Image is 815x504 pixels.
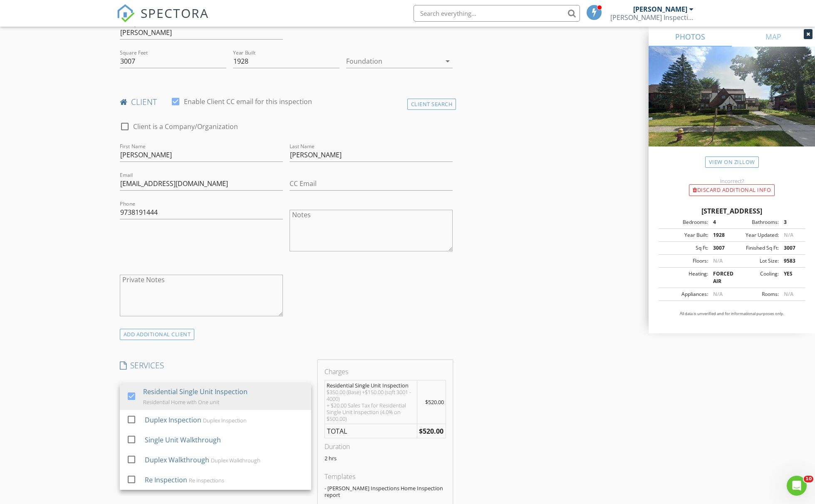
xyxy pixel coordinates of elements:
div: Templates [325,472,446,482]
span: 10 [804,476,813,482]
div: ADD ADDITIONAL client [120,329,195,340]
iframe: Intercom live chat [787,476,807,496]
a: SPECTORA [116,11,209,29]
p: 2 hrs [325,455,446,462]
div: YES [779,270,803,285]
div: [PERSON_NAME] [633,5,687,13]
div: Bathrooms: [732,218,779,226]
div: Incorrect? [649,178,815,184]
div: Heating: [661,270,708,285]
div: Duplex Inspection [203,417,246,424]
div: Discard Additional info [689,184,775,196]
div: Lot Size: [732,257,779,265]
div: Floors: [661,257,708,265]
div: 3007 [779,244,803,252]
div: Cooling: [732,270,779,285]
div: Duplex Inspection [144,415,201,425]
div: Re inspections [188,477,224,484]
span: SPECTORA [141,4,209,22]
div: Duration [325,442,446,452]
img: The Best Home Inspection Software - Spectora [116,4,135,22]
span: N/A [784,290,793,298]
label: Client is a Company/Organization [133,122,238,131]
div: Residential Single Unit Inspection [327,382,415,389]
span: N/A [713,257,723,264]
a: View on Zillow [705,156,759,168]
div: 4 [708,218,732,226]
strong: $520.00 [419,427,443,436]
div: - [PERSON_NAME] Inspections Home Inspection report [325,485,446,498]
div: FORCED AIR [708,270,732,285]
div: Charges [325,367,446,377]
label: Enable Client CC email for this inspection [184,97,312,106]
img: streetview [649,47,815,166]
div: Residential Single Unit Inspection [143,387,248,397]
div: $350.00 (Base) +$150.00 (sqft 3001 - 4000) + $20.00 Sales Tax for Residential Single Unit Inspect... [327,389,415,422]
div: Duplex Walkthrough [144,455,209,465]
div: 9583 [779,257,803,265]
div: Client Search [407,99,456,110]
div: Finished Sq Ft: [732,244,779,252]
p: All data is unverified and for informational purposes only. [659,311,805,317]
td: TOTAL [325,424,417,438]
span: N/A [713,290,723,298]
div: Bedrooms: [661,218,708,226]
a: MAP [732,27,815,47]
div: Re Inspection [144,475,187,485]
div: Appliances: [661,290,708,298]
div: Single Unit Walkthrough [144,435,220,445]
div: Rooms: [732,290,779,298]
div: Year Built: [661,231,708,239]
div: Sq Ft: [661,244,708,252]
i: arrow_drop_down [443,56,453,66]
span: $520.00 [425,398,444,406]
h4: client [120,97,453,107]
div: 3007 [708,244,732,252]
div: Year Updated: [732,231,779,239]
div: Residential Home with One unit [143,399,219,405]
div: 3 [779,218,803,226]
input: Search everything... [414,5,580,22]
h4: SERVICES [120,360,311,371]
span: N/A [784,231,793,238]
div: Russ Inspections [610,13,694,22]
a: PHOTOS [649,27,732,47]
div: [STREET_ADDRESS] [659,206,805,216]
div: Duplex Walkthrough [211,457,260,464]
div: 1928 [708,231,732,239]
